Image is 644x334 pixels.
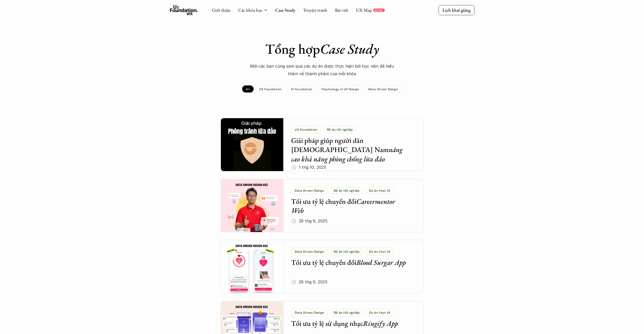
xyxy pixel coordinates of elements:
h1: Tổng hợp [233,41,411,57]
a: Truyện tranh [303,7,327,13]
a: Lịch khai giảng [438,5,474,15]
p: UI Foundation [291,87,312,91]
a: Giới thiệu [212,7,230,13]
p: UX Foundation [259,87,282,91]
a: Giải pháp giúp người dân [DEMOGRAPHIC_DATA] Namnâng cao khả năng phòng chống lừa đảo🕔 1 thg 10, 2025 [221,118,424,171]
a: REPORT [373,9,385,12]
a: Tối ưu tỷ lệ chuyển đổiCareermentor Web🕔 28 thg 9, 2025 [221,179,424,232]
p: Psychology in UX Design [322,87,359,91]
a: Tối ưu tỷ lệ chuyển đổiBlood Surgar App🕔 28 thg 9, 2025 [221,240,424,293]
p: Mời các bạn cùng xem qua các dự án được thực hiện bới học viên để hiểu thêm về thành phẩm của mỗi... [246,62,398,78]
p: REPORT [374,9,384,12]
em: Case Study [320,40,379,58]
a: Các khóa học [238,7,262,13]
a: Bài viết [335,7,348,13]
p: Lịch khai giảng [442,7,470,13]
a: Case Study [275,7,295,13]
p: All [246,87,250,91]
a: UX Map [356,7,372,13]
p: Data-Driven Design [368,87,398,91]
